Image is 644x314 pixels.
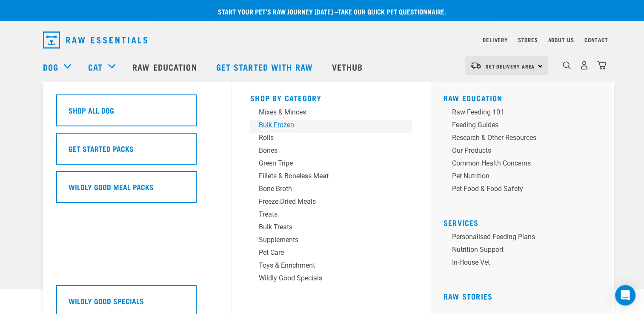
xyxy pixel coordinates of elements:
a: Feeding Guides [444,120,605,133]
a: Raw Feeding 101 [444,107,605,120]
a: Cat [88,60,103,73]
a: Pet Food & Food Safety [444,184,605,197]
a: Delivery [483,38,507,41]
a: Research & Other Resources [444,133,605,146]
h5: Wildly Good Specials [69,295,144,306]
h5: Shop By Category [250,94,412,100]
a: Get Started Packs [56,133,218,171]
a: Raw Education [124,50,207,84]
a: Personalised Feeding Plans [444,232,605,245]
h5: Services [444,218,605,225]
div: Supplements [259,235,392,245]
a: Freeze Dried Meals [250,197,412,209]
a: Shop All Dog [56,94,218,133]
a: Our Products [444,146,605,158]
div: Fillets & Boneless Meat [259,171,392,181]
div: Our Products [452,146,585,156]
a: Wildly Good Specials [250,273,412,286]
a: Get started with Raw [208,50,323,84]
h5: Get Started Packs [69,143,134,154]
div: Bone Broth [259,184,392,194]
a: Rolls [250,133,412,146]
span: Set Delivery Area [486,65,535,68]
a: Contact [584,38,608,41]
a: Pet Nutrition [444,171,605,184]
a: In-house vet [444,257,605,270]
div: Wildly Good Specials [259,273,392,283]
a: Bulk Treats [250,222,412,235]
a: take our quick pet questionnaire. [338,9,446,13]
img: user.png [580,61,589,70]
div: Research & Other Resources [452,133,585,143]
a: Wildly Good Meal Packs [56,171,218,209]
div: Bulk Frozen [259,120,392,130]
div: Bones [259,146,392,156]
div: Open Intercom Messenger [615,285,635,305]
a: Toys & Enrichment [250,260,412,273]
a: Common Health Concerns [444,158,605,171]
div: Mixes & Minces [259,107,392,117]
nav: dropdown navigation [36,28,608,52]
a: Dog [43,60,58,73]
div: Common Health Concerns [452,158,585,168]
div: Raw Feeding 101 [452,107,585,117]
a: Bones [250,146,412,158]
a: Green Tripe [250,158,412,171]
img: home-icon@2x.png [597,61,606,70]
h5: Wildly Good Meal Packs [69,181,154,192]
a: Pet Care [250,248,412,260]
a: Stores [518,38,538,41]
a: Vethub [323,50,374,84]
a: Treats [250,209,412,222]
div: Freeze Dried Meals [259,197,392,207]
a: Supplements [250,235,412,248]
div: Feeding Guides [452,120,585,130]
div: Pet Care [259,248,392,258]
div: Rolls [259,133,392,143]
a: Mixes & Minces [250,107,412,120]
a: About Us [548,38,574,41]
div: Bulk Treats [259,222,392,232]
div: Pet Food & Food Safety [452,184,585,194]
a: Fillets & Boneless Meat [250,171,412,184]
a: Raw Stories [444,294,492,298]
a: Bulk Frozen [250,120,412,133]
div: Green Tripe [259,158,392,168]
div: Toys & Enrichment [259,260,392,271]
a: Nutrition Support [444,245,605,257]
a: Bone Broth [250,184,412,197]
img: van-moving.png [470,62,481,69]
div: Pet Nutrition [452,171,585,181]
a: Raw Education [444,96,503,100]
div: Treats [259,209,392,220]
img: home-icon-1@2x.png [563,61,571,69]
h5: Shop All Dog [69,105,114,116]
img: Raw Essentials Logo [43,31,147,49]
